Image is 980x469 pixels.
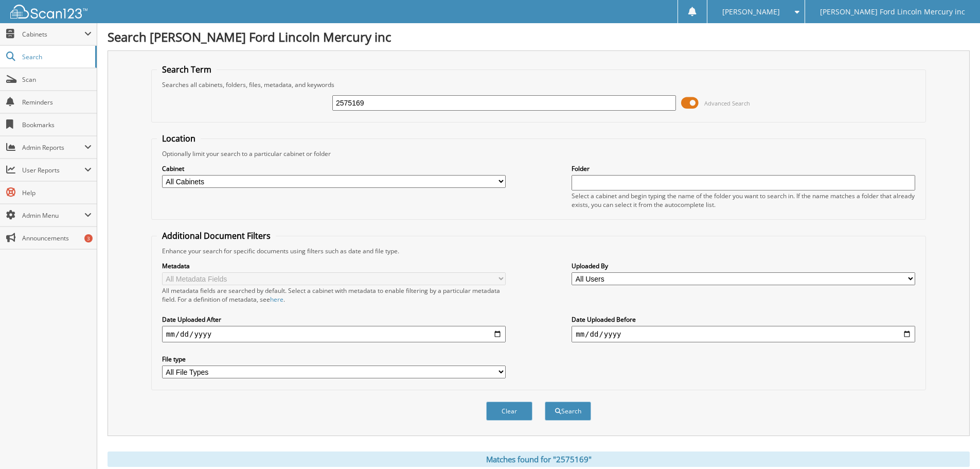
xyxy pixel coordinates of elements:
input: end [572,326,915,342]
div: Enhance your search for specific documents using filters such as date and file type. [157,247,920,255]
a: here [270,295,283,304]
h1: Search [PERSON_NAME] Ford Lincoln Mercury inc [108,28,970,45]
label: Uploaded By [572,262,915,270]
img: scan123-logo-white.svg [10,5,87,19]
div: Select a cabinet and begin typing the name of the folder you want to search in. If the name match... [572,192,915,209]
span: Cabinets [22,30,84,39]
span: [PERSON_NAME] [722,9,780,15]
label: Folder [572,164,915,173]
legend: Search Term [157,64,217,75]
button: Search [545,402,591,421]
div: 3 [84,234,93,242]
span: [PERSON_NAME] Ford Lincoln Mercury inc [820,9,965,15]
label: File type [162,355,506,363]
label: Cabinet [162,164,506,173]
div: Matches found for "2575169" [108,451,970,467]
label: Date Uploaded After [162,315,506,324]
div: All metadata fields are searched by default. Select a cabinet with metadata to enable filtering b... [162,286,506,304]
label: Metadata [162,262,506,270]
legend: Location [157,133,201,144]
div: Optionally limit your search to a particular cabinet or folder [157,149,920,158]
span: User Reports [22,166,84,175]
span: Help [22,188,92,197]
label: Date Uploaded Before [572,315,915,324]
div: Searches all cabinets, folders, files, metadata, and keywords [157,80,920,89]
legend: Additional Document Filters [157,230,276,241]
span: Reminders [22,98,92,107]
input: start [162,326,506,342]
span: Announcements [22,234,92,242]
iframe: Chat Widget [929,420,980,469]
span: Bookmarks [22,120,92,129]
span: Admin Reports [22,143,84,152]
span: Advanced Search [704,99,750,107]
span: Search [22,53,90,61]
span: Admin Menu [22,211,84,220]
button: Clear [486,402,532,421]
span: Scan [22,75,92,84]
